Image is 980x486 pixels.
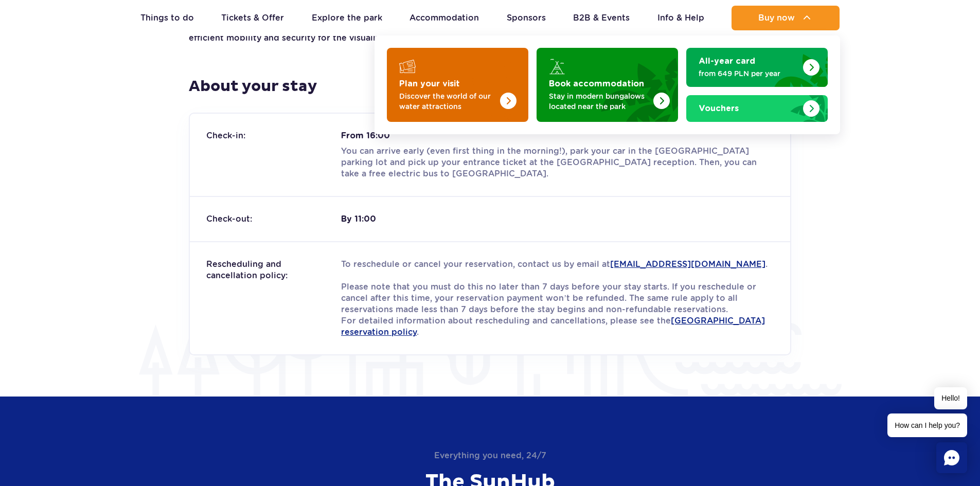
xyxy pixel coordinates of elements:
[934,387,967,409] span: Hello!
[507,6,546,30] a: Sponsors
[887,413,967,437] span: How can I help you?
[936,442,967,473] div: Chat
[699,68,799,79] p: from 649 PLN per year
[549,80,644,88] strong: Book accommodation
[341,259,774,338] p: To reschedule or cancel your reservation, contact us by email at . Please note that you must do t...
[573,6,630,30] a: B2B & Events
[341,130,774,141] strong: From 16:00
[206,259,341,281] span: Rescheduling and cancellation policy:
[387,48,528,122] a: Plan your visit
[221,6,284,30] a: Tickets & Offer
[341,213,376,225] strong: By 11:00
[399,80,460,88] strong: Plan your visit
[399,91,500,112] p: Discover the world of our water attractions
[206,213,341,225] span: Check-out:
[409,6,479,30] a: Accommodation
[699,104,739,113] strong: Vouchers
[699,57,755,65] strong: All-year card
[732,6,840,30] button: Buy now
[657,6,704,30] a: Info & Help
[758,13,795,23] span: Buy now
[206,130,341,141] span: Check-in:
[549,91,649,112] p: Stay in modern bungalows located near the park
[686,95,828,122] a: Vouchers
[610,259,765,269] a: [EMAIL_ADDRESS][DOMAIN_NAME]
[312,6,382,30] a: Explore the park
[686,48,828,87] a: All-year card
[537,48,678,122] a: Book accommodation
[380,450,601,461] p: Everything you need, 24/7
[140,6,194,30] a: Things to do
[189,77,791,96] h4: About your stay
[341,146,774,179] p: You can arrive early (even first thing in the morning!), park your car in the [GEOGRAPHIC_DATA] p...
